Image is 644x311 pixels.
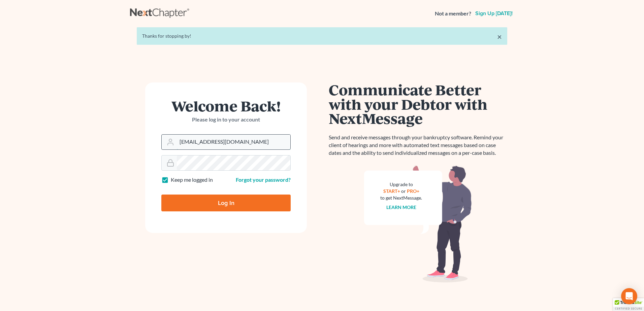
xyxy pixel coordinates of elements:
div: Thanks for stopping by! [142,33,502,39]
h1: Communicate Better with your Debtor with NextMessage [329,82,507,126]
a: × [497,33,502,41]
div: to get NextMessage. [380,195,422,201]
p: Please log in to your account [161,116,291,124]
input: Log In [161,195,291,211]
img: nextmessage_bg-59042aed3d76b12b5cd301f8e5b87938c9018125f34e5fa2b7a6b67550977c72.svg [364,165,472,283]
span: or [401,188,406,194]
label: Keep me logged in [171,176,213,184]
a: PRO+ [407,188,419,194]
a: START+ [383,188,400,194]
a: Forgot your password? [236,176,291,183]
a: Learn more [386,204,416,210]
strong: Not a member? [435,10,471,18]
a: Sign up [DATE]! [474,11,514,16]
div: Open Intercom Messenger [621,288,637,304]
h1: Welcome Back! [161,99,291,113]
input: Email Address [177,135,290,149]
div: Upgrade to [380,181,422,188]
div: TrustedSite Certified [613,298,644,311]
p: Send and receive messages through your bankruptcy software. Remind your client of hearings and mo... [329,134,507,157]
